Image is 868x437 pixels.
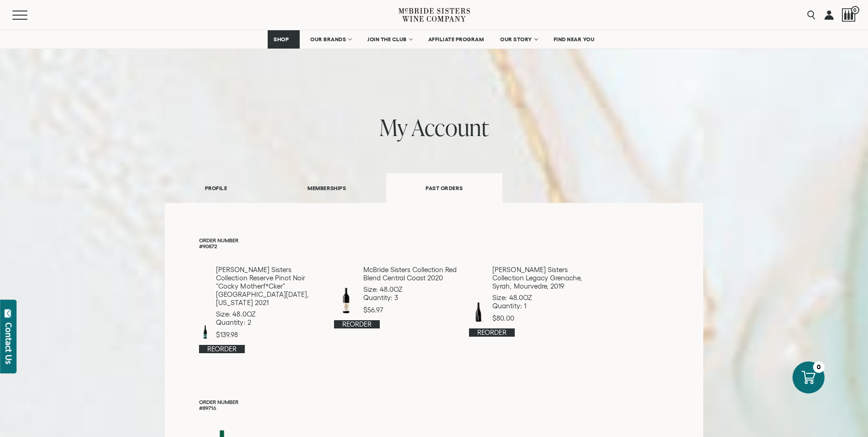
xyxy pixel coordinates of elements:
[216,266,322,307] p: [PERSON_NAME] Sisters Collection Reserve Pinot Noir "Cocky Motherf*cker" [GEOGRAPHIC_DATA][DATE],...
[492,266,592,290] p: [PERSON_NAME] Sisters Collection Legacy Grenache, Syrah, Mourvedre, 2019
[304,30,357,49] a: OUR BRANDS
[363,285,458,294] p: Size: 48.0OZ
[548,30,601,49] a: FIND NEAR YOU
[310,36,346,43] span: OUR BRANDS
[334,320,380,328] a: Reorder
[386,173,502,203] a: PAST ORDERS
[469,328,515,337] a: Reorder
[216,331,322,339] p: $139.98
[4,322,13,364] div: Contact Us
[494,30,543,49] a: OUR STORY
[267,172,386,204] a: MEMBERSHIPS
[199,243,669,249] p: #90872
[813,361,825,373] div: 0
[199,237,669,243] p: Order Number
[216,310,322,318] p: Size: 48.0OZ
[199,345,245,353] a: Reorder
[428,36,484,43] span: AFFILIATE PROGRAM
[851,6,859,14] span: 0
[363,294,458,302] p: Quantity: 3
[492,294,592,302] p: Size: 48.0OZ
[199,405,669,411] p: #89716
[492,314,592,322] p: $80.00
[12,11,45,20] button: Mobile Menu Trigger
[492,302,592,310] p: Quantity: 1
[274,36,289,43] span: SHOP
[554,36,595,43] span: FIND NEAR YOU
[216,318,322,327] p: Quantity: 2
[363,266,458,282] p: McBride Sisters Collection Red Blend Central Coast 2020
[500,36,532,43] span: OUR STORY
[268,30,300,49] a: SHOP
[199,399,669,405] p: Order Number
[165,115,704,140] h1: my account
[422,30,490,49] a: AFFILIATE PROGRAM
[363,306,458,314] p: $56.97
[367,36,407,43] span: JOIN THE CLUB
[165,172,267,204] a: PROFILE
[361,30,418,49] a: JOIN THE CLUB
